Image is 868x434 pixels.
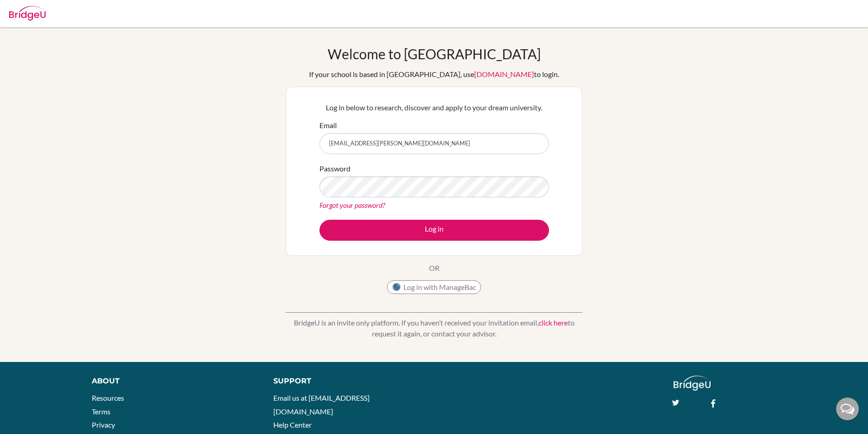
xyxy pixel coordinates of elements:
a: [DOMAIN_NAME] [474,70,534,78]
button: Log in with ManageBac [387,280,481,294]
button: Log in [319,220,549,241]
h1: Welcome to [GEOGRAPHIC_DATA] [328,46,541,62]
a: click here [539,318,568,327]
p: BridgeU is an invite only platform. If you haven’t received your invitation email, to request it ... [286,317,582,339]
a: Resources [92,393,124,402]
p: OR [429,263,439,274]
label: Email [319,120,337,131]
a: Help Center [273,420,312,429]
img: Bridge-U [9,6,46,21]
label: Password [319,163,350,174]
p: Log in below to research, discover and apply to your dream university. [319,102,549,113]
img: logo_white@2x-f4f0deed5e89b7ecb1c2cc34c3e3d731f90f0f143d5ea2071677605dd97b5244.png [674,376,711,391]
div: About [92,376,253,387]
a: Privacy [92,420,115,429]
a: Terms [92,407,110,416]
div: Support [273,376,424,387]
span: Help [21,6,40,15]
a: Forgot your password? [319,201,385,209]
div: If your school is based in [GEOGRAPHIC_DATA], use to login. [309,69,559,80]
a: Email us at [EMAIL_ADDRESS][DOMAIN_NAME] [273,393,370,416]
